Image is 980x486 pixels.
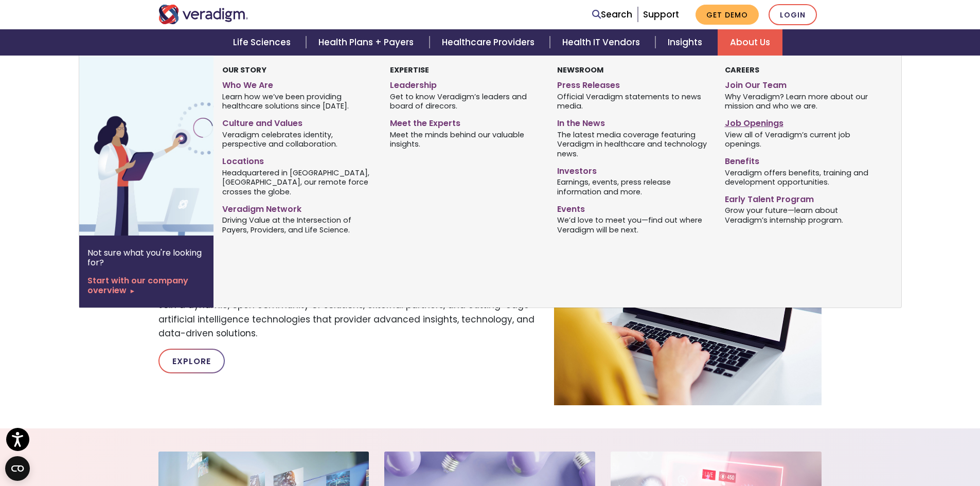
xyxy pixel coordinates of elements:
[557,76,709,91] a: Press Releases
[390,91,542,111] span: Get to know Veradigm’s leaders and board of direcors.
[79,56,245,236] img: Vector image of Veradigm’s Story
[718,29,782,56] a: About Us
[5,456,30,481] button: Open CMP widget
[557,215,709,235] span: We’d love to meet you—find out where Veradigm will be next.
[643,8,679,21] a: Support
[592,8,632,22] a: Search
[725,114,877,129] a: Job Openings
[557,200,709,215] a: Events
[222,152,374,167] a: Locations
[725,129,877,149] span: View all of Veradigm’s current job openings.
[725,190,877,205] a: Early Talent Program
[222,215,374,235] span: Driving Value at the Intersection of Payers, Providers, and Life Science.
[550,29,655,56] a: Health IT Vendors
[557,162,709,177] a: Investors
[222,129,374,149] span: Veradigm celebrates identity, perspective and collaboration.
[158,298,539,340] p: Join a dynamic, open community of solutions, external partners, and cutting-edge artificial intel...
[725,76,877,91] a: Join Our Team
[725,152,877,167] a: Benefits
[222,91,374,111] span: Learn how we’ve been providing healthcare solutions since [DATE].
[222,200,374,215] a: Veradigm Network
[557,91,709,111] span: Official Veradigm statements to news media.
[390,129,542,149] span: Meet the minds behind our valuable insights.
[158,5,248,24] img: Veradigm logo
[557,114,709,129] a: In the News
[430,29,550,56] a: Healthcare Providers
[557,177,709,197] span: Earnings, events, press release information and more.
[655,29,718,56] a: Insights
[87,248,205,267] p: Not sure what you're looking for?
[725,65,759,75] strong: Careers
[769,4,817,25] a: Login
[222,76,374,91] a: Who We Are
[725,91,877,111] span: Why Veradigm? Learn more about our mission and who we are.
[557,65,603,75] strong: Newsroom
[725,167,877,187] span: Veradigm offers benefits, training and development opportunities.
[725,205,877,225] span: Grow your future—learn about Veradigm’s internship program.
[390,65,429,75] strong: Expertise
[222,65,266,75] strong: Our Story
[222,167,374,197] span: Headquartered in [GEOGRAPHIC_DATA], [GEOGRAPHIC_DATA], our remote force crosses the globe.
[306,29,429,56] a: Health Plans + Payers
[222,114,374,129] a: Culture and Values
[557,129,709,159] span: The latest media coverage featuring Veradigm in healthcare and technology news.
[87,276,205,295] a: Start with our company overview
[158,349,225,373] a: Explore
[390,114,542,129] a: Meet the Experts
[696,5,759,25] a: Get Demo
[221,29,306,56] a: Life Sciences
[390,76,542,91] a: Leadership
